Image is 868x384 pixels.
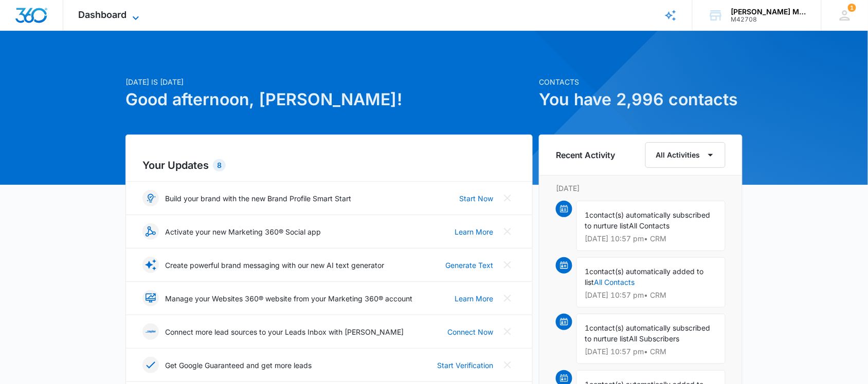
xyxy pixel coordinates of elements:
[585,267,590,276] span: 1
[539,76,743,87] p: Contacts
[213,159,226,171] div: 8
[125,87,533,112] h1: Good afternoon, [PERSON_NAME]!
[585,235,717,242] p: [DATE] 10:57 pm • CRM
[585,323,590,332] span: 1
[165,327,404,337] p: Connect more lead sources to your Leads Inbox with [PERSON_NAME]
[165,260,384,271] p: Create powerful brand messaging with our new AI text generator
[165,293,412,304] p: Manage your Websites 360® website from your Marketing 360® account
[445,260,493,271] a: Generate Text
[585,210,711,230] span: contact(s) automatically subscribed to nurture list
[142,158,516,173] h2: Your Updates
[499,323,516,340] button: Close
[455,293,493,304] a: Learn More
[499,257,516,273] button: Close
[459,193,493,204] a: Start Now
[594,278,635,286] a: All Contacts
[629,334,680,343] span: All Subscribers
[499,190,516,206] button: Close
[165,193,351,204] p: Build your brand with the new Brand Profile Smart Start
[539,87,743,112] h1: You have 2,996 contacts
[499,223,516,240] button: Close
[125,76,533,87] p: [DATE] is [DATE]
[585,292,717,299] p: [DATE] 10:57 pm • CRM
[645,142,726,168] button: All Activities
[499,290,516,306] button: Close
[585,348,717,355] p: [DATE] 10:57 pm • CRM
[629,221,670,230] span: All Contacts
[585,323,711,343] span: contact(s) automatically subscribed to nurture list
[731,16,806,23] div: account id
[165,360,312,371] p: Get Google Guaranteed and get more leads
[455,226,493,237] a: Learn More
[848,4,856,12] div: notifications count
[437,360,493,371] a: Start Verification
[79,9,127,20] span: Dashboard
[165,226,321,237] p: Activate your new Marketing 360® Social app
[731,8,806,16] div: account name
[848,4,856,12] span: 1
[556,149,616,161] h6: Recent Activity
[499,357,516,373] button: Close
[585,267,704,286] span: contact(s) automatically added to list
[585,210,590,219] span: 1
[447,327,493,337] a: Connect Now
[556,183,726,194] p: [DATE]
